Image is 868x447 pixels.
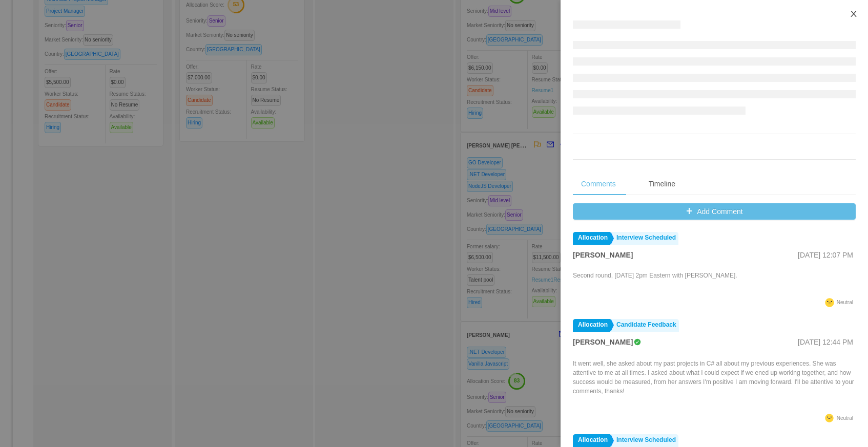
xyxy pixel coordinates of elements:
[837,415,853,421] span: Neutral
[798,251,853,259] span: [DATE] 12:07 PM
[573,359,856,396] p: It went well, she asked about my past projects in C# all about my previous experiences. She was a...
[640,173,684,196] div: Timeline
[573,271,737,280] p: Second round, [DATE] 2pm Eastern with [PERSON_NAME].
[573,434,610,447] a: Allocation
[573,203,856,220] button: icon: plusAdd Comment
[573,232,610,245] a: Allocation
[573,338,633,346] strong: [PERSON_NAME]
[611,434,678,447] a: Interview Scheduled
[850,10,858,18] i: icon: close
[573,251,633,259] strong: [PERSON_NAME]
[837,300,853,305] span: Neutral
[573,173,624,196] div: Comments
[611,232,678,245] a: Interview Scheduled
[798,338,853,346] span: [DATE] 12:44 PM
[611,319,679,332] a: Candidate Feedback
[573,319,610,332] a: Allocation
